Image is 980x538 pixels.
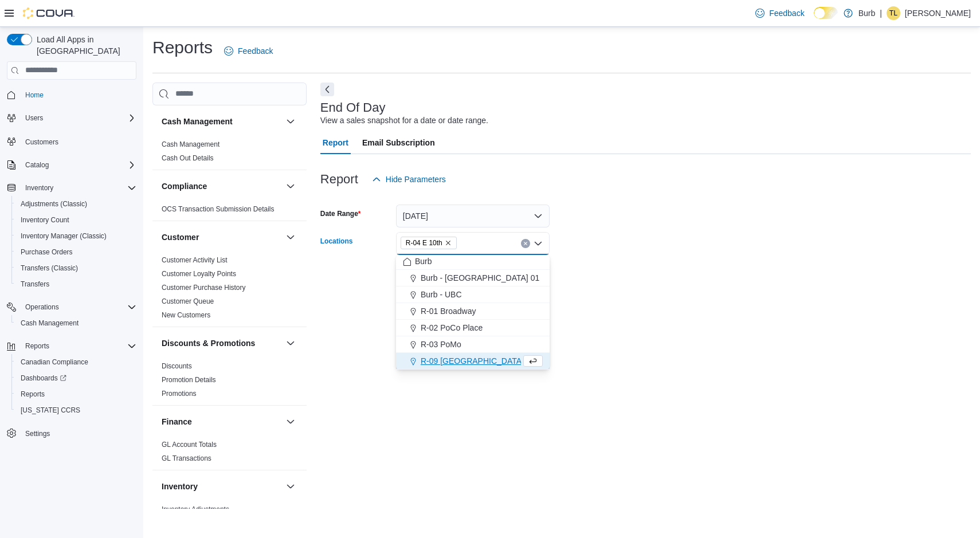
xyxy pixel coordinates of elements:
[162,205,275,214] span: OCS Transaction Submission Details
[11,276,141,292] button: Transfers
[11,370,141,386] a: Dashboards
[2,110,141,126] button: Users
[16,213,136,227] span: Inventory Count
[284,115,297,128] button: Cash Management
[162,416,281,427] button: Finance
[814,7,838,19] input: Dark Mode
[162,376,216,384] a: Promotion Details
[396,270,550,286] button: Burb - [GEOGRAPHIC_DATA] 01
[21,358,88,367] span: Canadian Compliance
[284,336,297,350] button: Discounts & Promotions
[16,197,92,211] a: Adjustments (Classic)
[162,481,281,492] button: Inventory
[162,505,229,514] span: Inventory Adjustments
[162,180,281,192] button: Compliance
[162,297,214,306] span: Customer Queue
[415,256,432,267] span: Burb
[751,2,809,25] a: Feedback
[16,213,74,227] a: Inventory Count
[887,6,900,20] div: T Lee
[21,248,73,257] span: Purchase Orders
[284,415,297,429] button: Finance
[2,338,141,354] button: Reports
[162,389,197,398] span: Promotions
[162,337,281,349] button: Discounts & Promotions
[396,286,550,303] button: Burb - UBC
[445,239,452,246] button: Remove R-04 E 10th from selection in this group
[814,19,814,19] span: Dark Mode
[769,7,804,19] span: Feedback
[880,6,882,20] p: |
[11,260,141,276] button: Transfers (Classic)
[16,229,136,243] span: Inventory Manager (Classic)
[16,355,93,369] a: Canadian Compliance
[2,425,141,442] button: Settings
[32,34,136,57] span: Load All Apps in [GEOGRAPHIC_DATA]
[162,180,207,192] h3: Compliance
[401,237,457,249] span: R-04 E 10th
[162,154,214,162] a: Cash Out Details
[320,115,488,127] div: View a sales snapshot for a date or date range.
[320,83,334,96] button: Next
[2,133,141,150] button: Customers
[162,311,210,320] span: New Customers
[16,245,77,259] a: Purchase Orders
[2,299,141,315] button: Operations
[162,116,233,127] h3: Cash Management
[152,202,307,221] div: Compliance
[152,253,307,327] div: Customer
[25,91,44,100] span: Home
[162,481,198,492] h3: Inventory
[162,454,211,463] span: GL Transactions
[396,253,550,270] button: Burb
[23,7,75,19] img: Cova
[162,390,197,398] a: Promotions
[16,229,111,243] a: Inventory Manager (Classic)
[11,402,141,418] button: [US_STATE] CCRS
[11,315,141,331] button: Cash Management
[162,284,246,292] a: Customer Purchase History
[421,272,539,284] span: Burb - [GEOGRAPHIC_DATA] 01
[162,441,217,449] a: GL Account Totals
[396,353,550,370] button: R-09 [GEOGRAPHIC_DATA]
[421,322,483,333] span: R-02 PoCo Place
[21,199,87,209] span: Adjustments (Classic)
[11,228,141,244] button: Inventory Manager (Classic)
[21,406,80,415] span: [US_STATE] CCRS
[534,239,543,248] button: Close list of options
[16,355,136,369] span: Canadian Compliance
[21,231,107,241] span: Inventory Manager (Classic)
[21,264,78,273] span: Transfers (Classic)
[162,140,219,148] a: Cash Management
[16,261,83,275] a: Transfers (Classic)
[21,426,136,441] span: Settings
[21,300,64,314] button: Operations
[362,131,435,154] span: Email Subscription
[21,319,79,328] span: Cash Management
[162,454,211,462] a: GL Transactions
[396,336,550,353] button: R-03 PoMo
[162,231,199,243] h3: Customer
[905,6,971,20] p: [PERSON_NAME]
[16,316,83,330] a: Cash Management
[16,261,136,275] span: Transfers (Classic)
[21,158,136,172] span: Catalog
[16,316,136,330] span: Cash Management
[162,297,214,305] a: Customer Queue
[162,256,228,264] a: Customer Activity List
[16,387,136,401] span: Reports
[21,158,53,172] button: Catalog
[152,438,307,470] div: Finance
[11,386,141,402] button: Reports
[16,197,136,211] span: Adjustments (Classic)
[162,337,255,349] h3: Discounts & Promotions
[320,101,386,115] h3: End Of Day
[21,111,136,125] span: Users
[2,157,141,173] button: Catalog
[162,256,228,265] span: Customer Activity List
[11,244,141,260] button: Purchase Orders
[21,300,136,314] span: Operations
[16,277,54,291] a: Transfers
[367,168,450,191] button: Hide Parameters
